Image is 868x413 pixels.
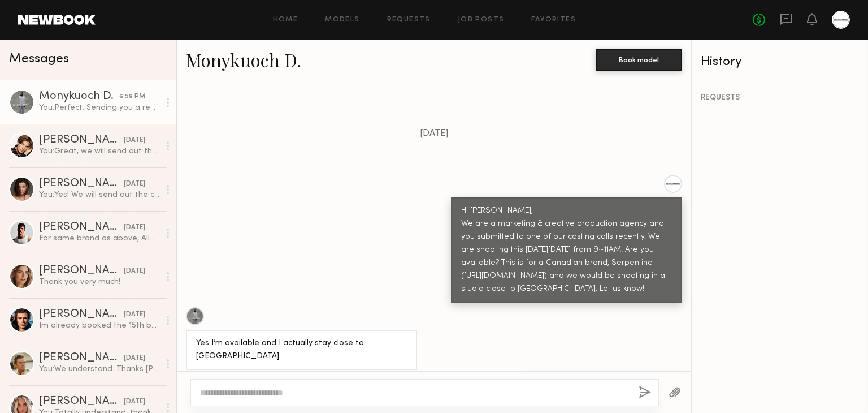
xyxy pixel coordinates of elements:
div: History [701,55,859,68]
a: Job Posts [458,16,505,24]
span: [DATE] [420,129,449,139]
div: REQUESTS [701,94,859,102]
div: For same brand as above, Allwear? And how long is the usage for? Thanks! [39,233,159,244]
a: Book model [596,54,682,64]
div: You: Perfect. Sending you a request now [39,102,159,113]
div: [PERSON_NAME] [39,352,124,364]
div: You: We understand. Thanks [PERSON_NAME]! [39,364,159,375]
div: [DATE] [124,397,145,407]
div: [DATE] [124,179,145,190]
span: Messages [9,53,69,66]
button: Book model [596,49,682,71]
div: [DATE] [124,353,145,364]
a: Monykuoch D. [186,48,301,72]
div: [PERSON_NAME] B. [39,135,124,146]
div: [DATE] [124,309,145,320]
div: [PERSON_NAME] [39,265,124,277]
div: You: Yes! We will send out the call sheet via email [DATE]! [39,190,159,200]
a: Models [325,16,359,24]
div: [DATE] [124,222,145,233]
div: 6:59 PM [119,92,145,102]
div: [DATE] [124,266,145,277]
div: [PERSON_NAME] [39,178,124,190]
div: [PERSON_NAME] [39,396,124,407]
div: [PERSON_NAME] [39,222,124,233]
a: Requests [387,16,431,24]
div: Hi [PERSON_NAME], We are a marketing & creative production agency and you submitted to one of our... [461,205,672,296]
div: Im already booked the 15th but can do any other day that week. Could we do 13,14, 16, or 17? Let ... [39,320,159,331]
div: [PERSON_NAME] [39,309,124,320]
a: Home [273,16,298,24]
a: Favorites [531,16,576,24]
div: You: Great, we will send out the call sheet [DATE] via email! [39,146,159,157]
div: [DATE] [124,135,145,146]
div: Monykuoch D. [39,91,119,102]
div: Thank you very much! [39,277,159,287]
div: Yes I’m available and I actually stay close to [GEOGRAPHIC_DATA] [196,337,407,363]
